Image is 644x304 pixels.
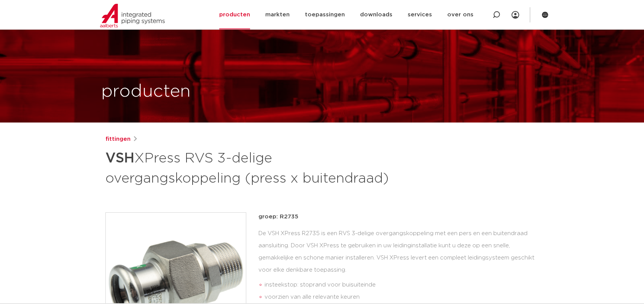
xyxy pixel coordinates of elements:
[101,80,191,104] h1: producten
[105,147,391,188] h1: XPress RVS 3-delige overgangskoppeling (press x buitendraad)
[265,279,539,291] li: insteekstop: stoprand voor buisuiteinde
[258,212,539,221] p: groep: R2735
[105,135,131,144] a: fittingen
[258,228,539,304] div: De VSH XPress R2735 is een RVS 3-delige overgangskoppeling met een pers en een buitendraad aanslu...
[105,151,134,165] strong: VSH
[265,291,539,303] li: voorzien van alle relevante keuren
